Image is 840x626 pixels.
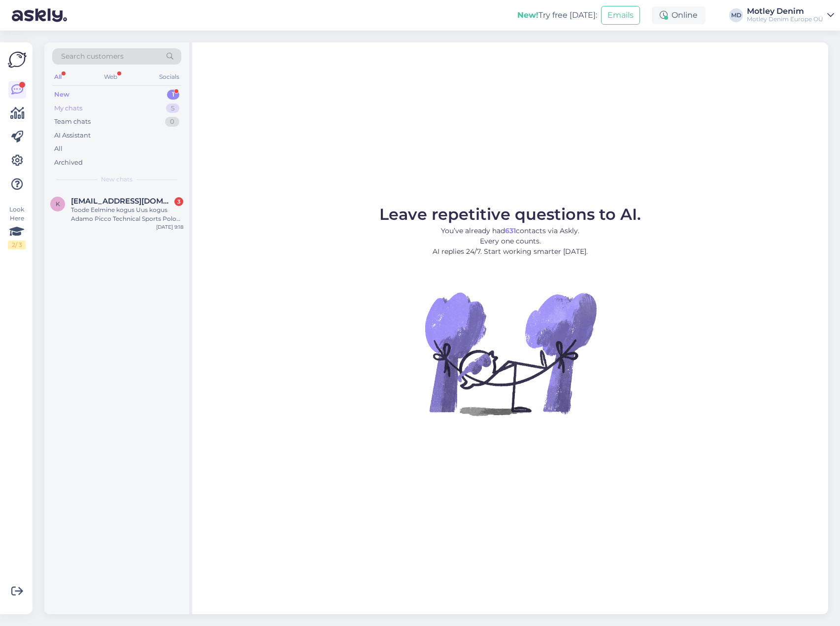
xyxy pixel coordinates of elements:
div: Web [102,70,119,83]
div: 1 [167,90,179,100]
div: AI Assistant [54,131,91,140]
span: kristo.ojakaar@gmail.com [71,197,173,206]
div: Motley Denim [747,7,823,15]
div: New [54,90,69,100]
button: Emails [601,6,640,25]
span: New chats [101,175,133,184]
a: Motley DenimMotley Denim Europe OÜ [747,7,834,23]
div: Online [652,6,706,24]
span: Leave repetitive questions to AI. [379,205,641,224]
p: You’ve already had contacts via Askly. Every one counts. AI replies 24/7. Start working smarter [... [379,226,641,257]
img: No Chat active [422,265,599,442]
span: k [56,200,60,208]
img: Askly Logo [8,50,27,69]
div: MD [729,8,743,22]
b: 631 [505,226,516,235]
div: 2 / 3 [8,241,26,249]
div: [DATE] 9:18 [156,223,183,231]
div: 3 [174,197,183,206]
div: Look Here [8,205,26,249]
div: Try free [DATE]: [517,9,597,21]
div: Socials [157,70,181,83]
div: 0 [165,117,179,127]
div: 5 [166,104,179,113]
b: New! [517,10,538,20]
div: Toode Eelmine kogus Uus kogus Adamo Picco Technical Sports Polo Charcoal - 5XL 1 1 Motley Denim S... [71,206,183,223]
span: Search customers [61,51,124,62]
div: All [52,70,64,83]
div: My chats [54,104,82,113]
div: Archived [54,158,83,168]
div: All [54,144,63,154]
div: Team chats [54,117,91,127]
div: Motley Denim Europe OÜ [747,15,823,23]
